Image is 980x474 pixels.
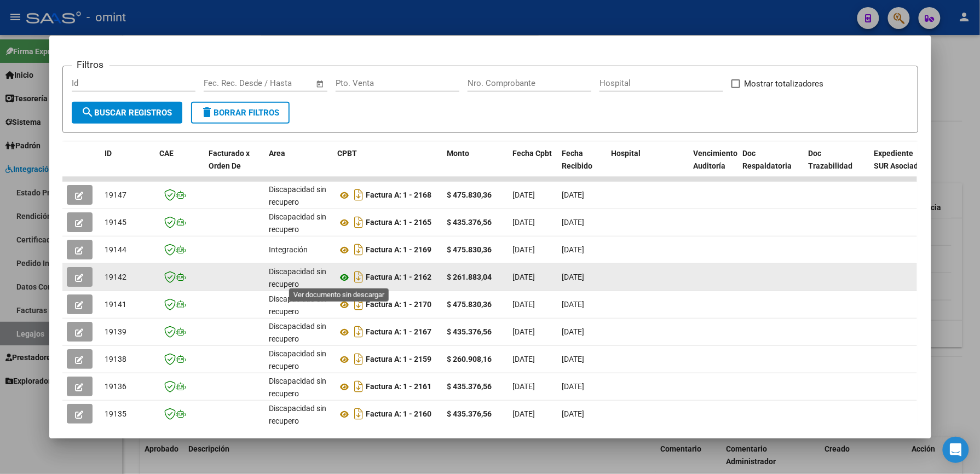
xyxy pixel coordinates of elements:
span: CAE [160,149,174,158]
span: Expediente SUR Asociado [874,149,923,170]
span: [DATE] [513,409,535,418]
button: Open calendar [314,78,326,90]
strong: $ 475.830,36 [447,245,492,254]
span: Facturado x Orden De [209,149,250,170]
span: Monto [447,149,470,158]
span: [DATE] [562,300,585,309]
span: Discapacidad sin recupero [269,267,327,288]
datatable-header-cell: Monto [443,142,509,190]
span: 19142 [105,273,127,281]
span: [DATE] [513,245,535,254]
strong: $ 261.883,04 [447,273,492,281]
datatable-header-cell: Doc Respaldatoria [739,142,804,190]
strong: $ 435.376,56 [447,409,492,418]
i: Descargar documento [352,213,366,231]
mat-icon: search [82,106,95,119]
span: [DATE] [562,409,585,418]
i: Descargar documento [352,186,366,204]
span: Discapacidad sin recupero [269,322,327,343]
span: Fecha Recibido [562,149,593,170]
strong: Factura A: 1 - 2160 [366,410,432,419]
span: 19138 [105,355,127,363]
datatable-header-cell: CAE [155,142,205,190]
i: Descargar documento [352,268,366,286]
span: Discapacidad sin recupero [269,377,327,398]
span: 19144 [105,245,127,254]
span: [DATE] [513,327,535,336]
span: Discapacidad sin recupero [269,212,327,234]
strong: $ 260.908,16 [447,355,492,363]
span: Discapacidad sin recupero [269,404,327,425]
datatable-header-cell: Area [265,142,333,190]
input: Fecha fin [258,78,311,88]
span: 19135 [105,409,127,418]
span: Mostrar totalizadores [745,77,824,90]
datatable-header-cell: Hospital [607,142,689,190]
h3: Filtros [72,57,109,72]
datatable-header-cell: Vencimiento Auditoría [689,142,739,190]
span: [DATE] [562,190,585,199]
i: Descargar documento [352,241,366,258]
datatable-header-cell: Doc Trazabilidad [804,142,870,190]
span: CPBT [338,149,358,158]
span: 19139 [105,327,127,336]
span: [DATE] [562,355,585,363]
span: ID [105,149,112,158]
span: [DATE] [562,327,585,336]
span: Discapacidad sin recupero [269,294,327,316]
span: 19141 [105,300,127,309]
span: [DATE] [513,300,535,309]
i: Descargar documento [352,323,366,340]
strong: Factura A: 1 - 2168 [366,191,432,200]
span: Doc Respaldatoria [743,149,792,170]
i: Descargar documento [352,350,366,368]
span: Borrar Filtros [201,108,280,118]
span: Discapacidad sin recupero [269,349,327,371]
datatable-header-cell: Fecha Cpbt [509,142,558,190]
span: 19145 [105,218,127,227]
span: Integración [269,245,308,254]
strong: Factura A: 1 - 2161 [366,383,432,391]
datatable-header-cell: Facturado x Orden De [205,142,265,190]
span: [DATE] [562,218,585,227]
span: Buscar Registros [82,108,172,118]
i: Descargar documento [352,405,366,423]
span: [DATE] [513,355,535,363]
span: Hospital [612,149,641,158]
span: Fecha Cpbt [513,149,552,158]
strong: $ 435.376,56 [447,382,492,391]
strong: Factura A: 1 - 2165 [366,218,432,227]
input: Fecha inicio [204,78,248,88]
datatable-header-cell: CPBT [333,142,443,190]
span: [DATE] [562,273,585,281]
span: Area [269,149,286,158]
span: [DATE] [513,218,535,227]
button: Borrar Filtros [191,102,290,124]
span: Discapacidad sin recupero [269,185,327,206]
span: [DATE] [513,190,535,199]
strong: $ 475.830,36 [447,300,492,309]
span: Doc Trazabilidad [809,149,853,170]
datatable-header-cell: Fecha Recibido [558,142,607,190]
strong: $ 435.376,56 [447,327,492,336]
strong: $ 475.830,36 [447,190,492,199]
i: Descargar documento [352,378,366,395]
span: [DATE] [562,382,585,391]
strong: Factura A: 1 - 2159 [366,355,432,364]
span: [DATE] [513,273,535,281]
i: Descargar documento [352,296,366,313]
span: 19147 [105,190,127,199]
strong: Factura A: 1 - 2162 [366,273,432,282]
datatable-header-cell: ID [101,142,155,190]
button: Buscar Registros [72,102,182,124]
strong: Factura A: 1 - 2170 [366,300,432,309]
strong: Factura A: 1 - 2167 [366,328,432,337]
span: [DATE] [513,382,535,391]
span: [DATE] [562,245,585,254]
span: 19136 [105,382,127,391]
mat-icon: delete [201,106,214,119]
span: Vencimiento Auditoría [694,149,738,170]
strong: Factura A: 1 - 2169 [366,246,432,255]
strong: $ 435.376,56 [447,218,492,227]
datatable-header-cell: Expediente SUR Asociado [870,142,930,190]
